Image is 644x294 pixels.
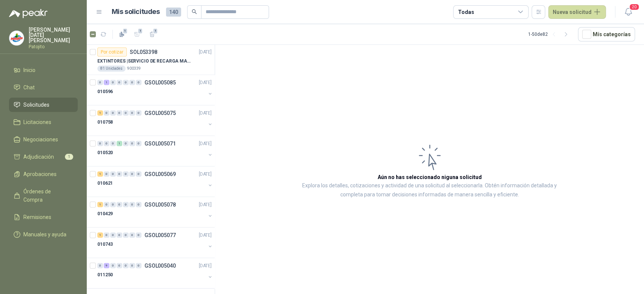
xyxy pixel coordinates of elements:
p: [DATE] [199,201,212,208]
div: 0 [123,80,129,85]
div: 0 [123,202,129,207]
button: Nueva solicitud [548,5,606,19]
div: 0 [117,263,122,268]
div: 0 [97,80,103,85]
div: 1 [97,171,103,177]
span: 20 [629,3,639,11]
div: 0 [129,141,135,146]
span: Solicitudes [23,101,49,109]
div: 0 [104,233,109,238]
button: Mís categorías [578,27,635,41]
div: 0 [110,263,116,268]
span: Inicio [23,66,35,74]
div: 0 [110,171,116,177]
p: Explora los detalles, cotizaciones y actividad de una solicitud al seleccionarla. Obtén informaci... [290,181,569,199]
div: 0 [117,80,122,85]
div: 0 [110,233,116,238]
div: 0 [117,171,122,177]
p: [DATE] [199,232,212,239]
div: 0 [136,80,141,85]
div: 0 [110,141,116,146]
p: [PERSON_NAME][DATE] [PERSON_NAME] [29,27,78,43]
div: 1 - 50 de 82 [528,28,572,40]
div: 0 [123,141,129,146]
a: Solicitudes [9,98,78,112]
span: Aprobaciones [23,170,57,178]
p: GSOL005040 [144,263,176,268]
div: 0 [123,263,129,268]
p: GSOL005075 [144,110,176,116]
div: 0 [104,202,109,207]
a: Órdenes de Compra [9,184,78,207]
div: 1 [97,202,103,207]
span: Adjudicación [23,153,54,161]
p: [DATE] [199,79,212,86]
div: 0 [129,110,135,116]
a: 1 0 0 0 0 0 0 GSOL005069[DATE] 010621 [97,170,213,194]
div: 0 [97,141,103,146]
a: 0 0 0 1 0 0 0 GSOL005071[DATE] 010520 [97,139,213,163]
div: 0 [136,202,141,207]
p: 010520 [97,149,113,156]
div: 0 [97,263,103,268]
div: Por cotizar [97,47,127,57]
div: 0 [136,171,141,177]
p: EXTINTORES | SERVICIO DE RECARGA MANTENIMIENTO Y PRESTAMOS DE EXTINTORES [97,58,191,65]
span: 140 [166,8,181,17]
div: 0 [117,110,122,116]
a: Negociaciones [9,132,78,147]
span: 1 [153,28,158,34]
div: 0 [123,233,129,238]
p: Patojito [29,44,78,49]
p: GSOL005085 [144,80,176,85]
div: 1 [117,141,122,146]
div: 0 [123,110,129,116]
div: 0 [136,141,141,146]
a: Manuales y ayuda [9,227,78,242]
span: 1 [138,28,143,34]
p: [DATE] [199,262,212,269]
p: 010429 [97,210,113,217]
p: GSOL005077 [144,233,176,238]
div: 1 [97,110,103,116]
span: Licitaciones [23,118,51,126]
a: 1 0 0 0 0 0 0 GSOL005075[DATE] 010758 [97,109,213,133]
p: [DATE] [199,140,212,147]
div: 0 [136,110,141,116]
a: Aprobaciones [9,167,78,181]
a: 1 0 0 0 0 0 0 GSOL005078[DATE] 010429 [97,200,213,224]
div: 0 [136,263,141,268]
a: Remisiones [9,210,78,224]
a: 0 9 0 0 0 0 0 GSOL005040[DATE] 011250 [97,261,213,285]
p: [DATE] [199,49,212,56]
span: Manuales y ayuda [23,230,66,239]
p: SOL053398 [130,49,157,55]
p: GSOL005069 [144,171,176,177]
a: Licitaciones [9,115,78,129]
p: 010621 [97,180,113,187]
div: Todas [458,8,474,16]
p: 010596 [97,88,113,95]
p: [DATE] [199,110,212,117]
div: 0 [110,110,116,116]
div: 9 [104,263,109,268]
img: Logo peakr [9,9,48,18]
span: Negociaciones [23,135,58,144]
div: 0 [129,80,135,85]
a: Adjudicación1 [9,150,78,164]
div: 0 [117,233,122,238]
button: 1 [131,28,143,40]
span: Órdenes de Compra [23,187,71,204]
div: 0 [136,233,141,238]
p: 011250 [97,271,113,279]
div: 0 [123,171,129,177]
h3: Aún no has seleccionado niguna solicitud [378,173,482,181]
a: Por cotizarSOL053398[DATE] EXTINTORES |SERVICIO DE RECARGA MANTENIMIENTO Y PRESTAMOS DE EXTINTORE... [87,44,215,75]
p: 900339 [127,66,141,72]
div: 1 [104,80,109,85]
img: Company Logo [9,31,24,45]
a: 1 0 0 0 0 0 0 GSOL005077[DATE] 010743 [97,231,213,255]
div: 81 Unidades [97,66,126,72]
div: 0 [104,141,109,146]
div: 0 [117,202,122,207]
